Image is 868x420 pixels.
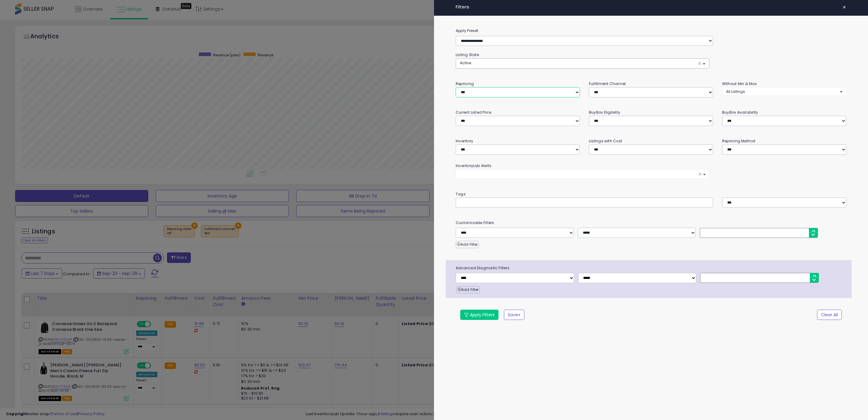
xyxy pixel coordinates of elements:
small: Repricing [456,81,474,86]
span: × [698,60,702,67]
small: InventoryLab Alerts [456,163,491,168]
span: Active [460,60,471,65]
small: BuyBox Eligibility [589,110,620,115]
span: × [842,3,846,11]
label: Apply Preset: [451,27,851,34]
button: Clear All [817,310,842,320]
small: Without Min & Max [722,81,757,86]
span: Advanced Diagnostic Filters [451,265,852,271]
small: Fulfillment Channel [589,81,626,86]
small: BuyBox Availability [722,110,758,115]
small: Listings with Cost [589,138,622,144]
small: Current Listed Price [456,110,491,115]
button: × [840,3,849,11]
button: All Listings [722,87,846,96]
span: × [698,171,702,177]
button: Apply Filters [460,310,498,320]
small: Listing State [456,52,479,57]
button: Active × [456,58,709,68]
small: Tags [451,191,851,197]
button: Save [504,310,524,320]
button: Add Filter [456,241,479,248]
small: Inventory [456,138,473,144]
small: Customizable Filters [451,219,851,226]
button: × [456,169,709,179]
small: Repricing Method [722,138,756,144]
h4: Filters [456,5,846,10]
span: All Listings [726,89,745,94]
button: Add Filter [457,286,480,293]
